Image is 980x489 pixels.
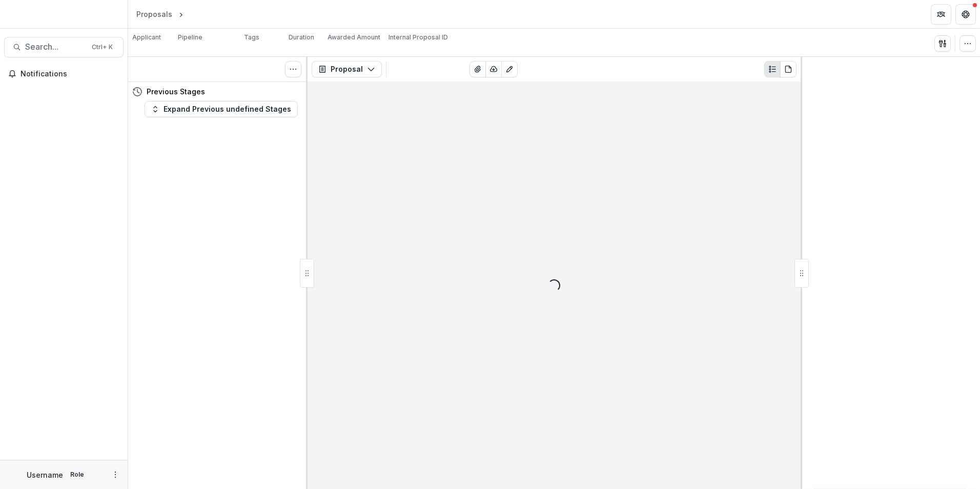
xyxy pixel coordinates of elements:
[501,61,518,77] button: Edit as form
[178,33,202,42] p: Pipeline
[132,33,161,42] p: Applicant
[21,70,119,78] span: Notifications
[132,7,176,22] a: Proposals
[931,4,951,25] button: Partners
[132,7,229,22] nav: breadcrumb
[27,470,63,480] p: Username
[4,37,124,57] button: Search...
[109,468,121,481] button: More
[780,61,797,77] button: PDF view
[136,9,172,19] div: Proposals
[145,101,298,117] button: Expand Previous undefined Stages
[4,66,124,82] button: Notifications
[25,42,86,52] span: Search...
[312,61,382,77] button: Proposal
[469,61,486,77] button: View Attached Files
[955,4,976,25] button: Get Help
[285,61,301,77] button: Toggle View Cancelled Tasks
[90,42,115,53] div: Ctrl + K
[389,33,448,42] p: Internal Proposal ID
[67,470,87,479] p: Role
[328,33,380,42] p: Awarded Amount
[244,33,259,42] p: Tags
[147,86,205,97] h4: Previous Stages
[289,33,314,42] p: Duration
[764,61,781,77] button: Plaintext view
